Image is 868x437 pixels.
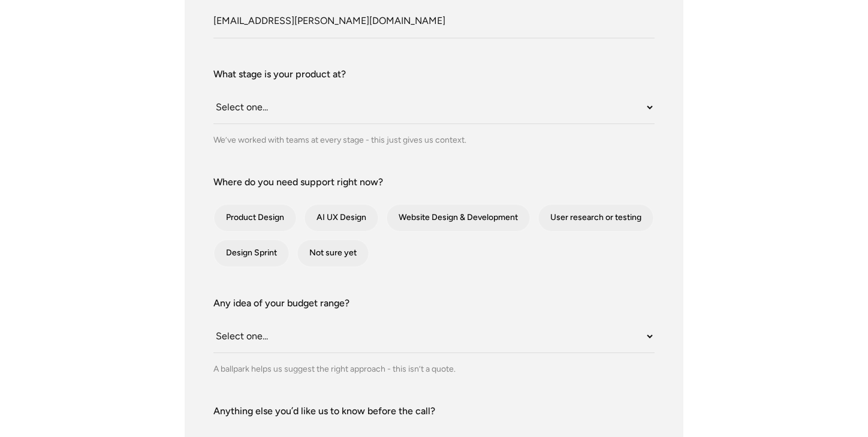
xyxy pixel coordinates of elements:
[213,363,655,375] div: A ballpark helps us suggest the right approach - this isn’t a quote.
[213,175,655,189] label: Where do you need support right now?
[213,134,655,146] div: We’ve worked with teams at every stage - this just gives us context.
[213,296,655,311] label: Any idea of your budget range?
[213,5,655,38] input: Work Email
[213,404,655,418] label: Anything else you’d like us to know before the call?
[213,67,655,82] label: What stage is your product at?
